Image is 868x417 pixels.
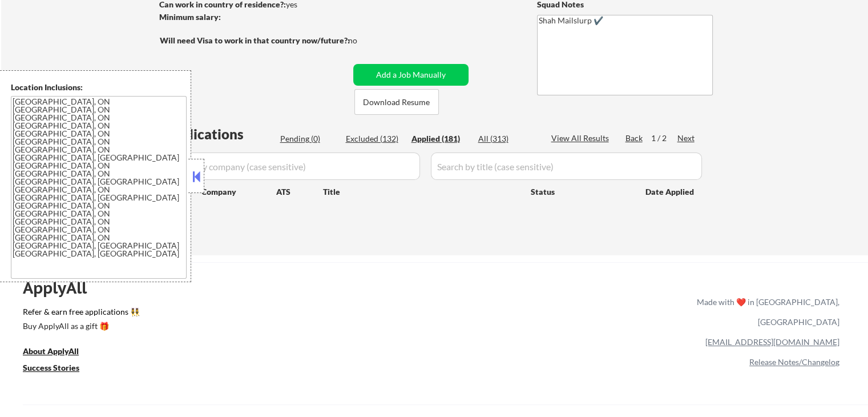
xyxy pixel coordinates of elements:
[551,133,612,144] div: View All Results
[163,153,420,180] input: Search by company (case sensitive)
[692,292,839,332] div: Made with ❤️ in [GEOGRAPHIC_DATA], [GEOGRAPHIC_DATA]
[276,186,323,198] div: ATS
[323,186,520,198] div: Title
[625,133,644,144] div: Back
[23,320,137,334] a: Buy ApplyAll as a gift 🎁
[478,133,535,145] div: All (313)
[354,89,439,115] button: Download Resume
[23,346,79,356] u: About ApplyAll
[23,362,95,376] a: Success Stories
[431,153,702,180] input: Search by title (case sensitive)
[705,337,839,347] a: [EMAIL_ADDRESS][DOMAIN_NAME]
[346,133,403,145] div: Excluded (132)
[411,133,469,145] div: Applied (181)
[160,35,350,45] strong: Will need Visa to work in that country now/future?:
[645,186,696,198] div: Date Applied
[749,357,839,367] a: Release Notes/Changelog
[353,64,469,86] button: Add a Job Manually
[23,308,458,320] a: Refer & earn free applications 👯‍♀️
[163,127,276,141] div: Applications
[280,133,337,145] div: Pending (0)
[348,35,381,46] div: no
[531,181,629,202] div: Status
[159,12,221,22] strong: Minimum salary:
[11,82,187,93] div: Location Inclusions:
[651,133,677,144] div: 1 / 2
[23,345,95,359] a: About ApplyAll
[677,133,696,144] div: Next
[23,322,137,330] div: Buy ApplyAll as a gift 🎁
[23,363,79,372] u: Success Stories
[23,278,100,298] div: ApplyAll
[201,186,276,198] div: Company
